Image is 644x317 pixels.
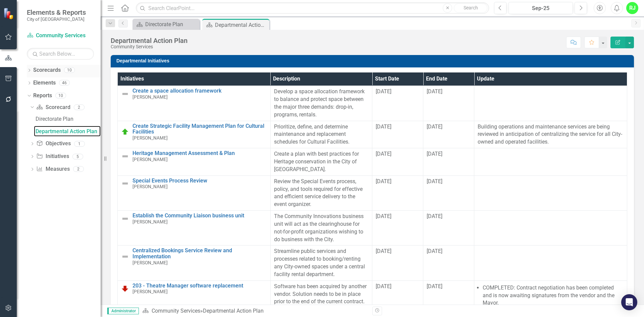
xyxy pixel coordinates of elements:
[118,175,271,210] td: Double-Click to Edit Right Click for Context Menu
[423,86,474,121] td: Double-Click to Edit
[27,16,86,22] small: City of [GEOGRAPHIC_DATA]
[142,307,367,315] div: »
[132,178,267,184] a: Special Events Process Review
[427,88,442,95] span: [DATE]
[3,8,15,19] img: ClearPoint Strategy
[36,153,69,160] a: Initiatives
[27,48,94,60] input: Search Below...
[74,141,85,147] div: 1
[621,294,637,310] div: Open Intercom Messenger
[474,148,627,176] td: Double-Click to Edit
[474,86,627,121] td: Double-Click to Edit
[116,58,631,63] h3: Departmental Initiatives
[33,79,56,87] a: Elements
[118,148,271,176] td: Double-Click to Edit Right Click for Context Menu
[34,113,101,124] a: Directorate Plan
[423,246,474,280] td: Double-Click to Edit
[132,213,267,219] a: Establish the Community Liaison business unit
[64,67,75,73] div: 10
[111,44,187,49] div: Community Services
[376,123,391,130] span: [DATE]
[121,284,129,293] img: Below Plan
[132,219,168,224] small: [PERSON_NAME]
[73,166,84,172] div: 2
[132,95,168,100] small: [PERSON_NAME]
[118,246,271,280] td: Double-Click to Edit Right Click for Context Menu
[372,121,423,148] td: Double-Click to Edit
[36,128,101,135] div: Departmental Action Plan
[626,2,638,14] button: RJ
[36,165,69,173] a: Measures
[36,104,70,111] a: Scorecard
[274,178,363,208] span: Review the Special Events process, policy, and tools required for effective and efficient service...
[121,253,129,261] img: Not Defined
[270,148,372,176] td: Double-Click to Edit
[423,148,474,176] td: Double-Click to Edit
[74,104,85,110] div: 2
[270,86,372,121] td: Double-Click to Edit
[121,179,129,188] img: Not Defined
[132,150,267,156] a: Heritage Management Assessment & Plan
[372,211,423,246] td: Double-Click to Edit
[454,3,487,13] button: Search
[270,246,372,280] td: Double-Click to Edit
[33,92,52,100] a: Reports
[423,175,474,210] td: Double-Click to Edit
[274,123,350,145] span: Prioritize, define, and determine maintenance and replacement schedules for Cultural Facilities.
[36,140,70,148] a: Objectives
[372,148,423,176] td: Double-Click to Edit
[427,123,442,130] span: [DATE]
[132,248,267,259] a: Centralized Bookings Service Review and Implementation
[55,93,66,98] div: 10
[36,116,101,122] div: Directorate Plan
[474,246,627,280] td: Double-Click to Edit
[134,20,198,29] a: Directorate Plan
[27,32,94,40] a: Community Services
[33,66,61,74] a: Scorecards
[372,246,423,280] td: Double-Click to Edit
[215,21,268,29] div: Departmental Action Plan
[132,157,168,162] small: [PERSON_NAME]
[121,215,129,223] img: Not Defined
[274,88,365,118] span: Develop a space allocation framework to balance and protect space between the major three demands...
[376,178,391,184] span: [DATE]
[274,248,365,277] span: Streamline public services and processes related to booking/renting any City-owned spaces under a...
[203,308,264,314] div: Departmental Action Plan
[111,37,187,44] div: Departmental Action Plan
[274,151,359,172] span: Create a plan with best practices for Heritage conservation in the City of [GEOGRAPHIC_DATA].
[427,213,442,219] span: [DATE]
[118,86,271,121] td: Double-Click to Edit Right Click for Context Menu
[274,283,367,305] span: Software has been acquired by another vendor. Solution needs to be in place prior to the end of t...
[508,2,573,14] button: Sep-25
[474,175,627,210] td: Double-Click to Edit
[478,123,624,146] p: Building operations and maintenance services are being reviewed in anticipation of centralizing t...
[132,283,267,289] a: 203 - Theatre Manager software replacement
[145,20,198,29] div: Directorate Plan
[132,289,168,294] small: [PERSON_NAME]
[474,121,627,148] td: Double-Click to Edit
[59,80,70,86] div: 46
[121,90,129,98] img: Not Defined
[27,8,86,16] span: Elements & Reports
[72,154,83,159] div: 5
[474,211,627,246] td: Double-Click to Edit
[270,175,372,210] td: Double-Click to Edit
[376,88,391,95] span: [DATE]
[107,308,139,314] span: Administrator
[427,151,442,157] span: [DATE]
[372,86,423,121] td: Double-Click to Edit
[270,211,372,246] td: Double-Click to Edit
[136,2,489,14] input: Search ClearPoint...
[152,308,200,314] a: Community Services
[372,175,423,210] td: Double-Click to Edit
[427,283,442,289] span: [DATE]
[483,284,624,307] li: COMPLETED: Contract negotiation has been completed and is now awaiting signatures from the vendor...
[464,5,478,10] span: Search
[121,152,129,160] img: Not Defined
[132,136,168,141] small: [PERSON_NAME]
[132,123,267,135] a: Create Strategic Facility Management Plan for Cultural Facilities
[132,184,168,189] small: [PERSON_NAME]
[376,151,391,157] span: [DATE]
[132,88,267,94] a: Create a space allocation framework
